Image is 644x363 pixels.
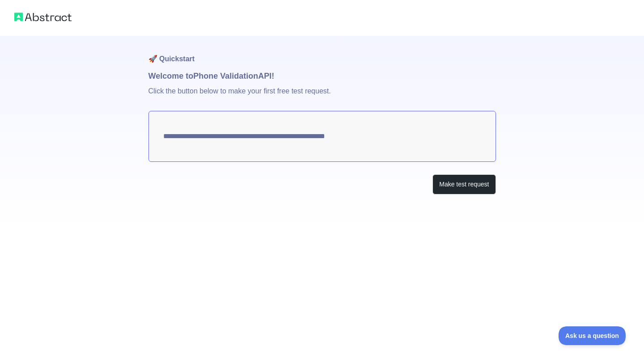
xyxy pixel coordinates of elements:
[14,11,72,23] img: Abstract logo
[432,174,496,194] button: Make test request
[148,82,496,111] p: Click the button below to make your first free test request.
[148,70,496,82] h1: Welcome to Phone Validation API!
[559,326,626,345] iframe: Toggle Customer Support
[148,36,496,70] h1: 🚀 Quickstart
